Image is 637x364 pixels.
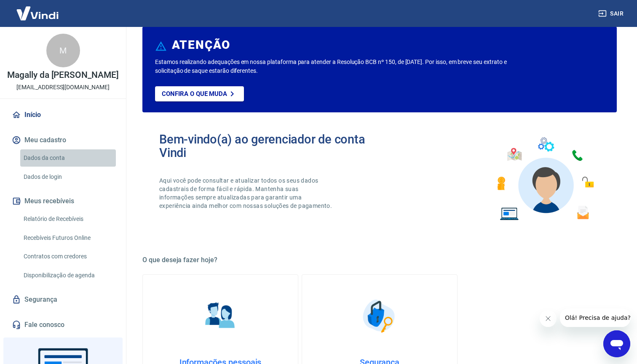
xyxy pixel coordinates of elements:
[172,41,230,49] h6: ATENÇÃO
[10,131,116,149] button: Meu cadastro
[20,248,116,265] a: Contratos com credores
[10,0,65,26] img: Vindi
[603,330,630,357] iframe: Botão para abrir a janela de mensagens
[490,133,600,226] img: Imagem de um avatar masculino com diversos icones exemplificando as funcionalidades do gerenciado...
[359,295,401,337] img: Segurança
[20,229,116,247] a: Recebíveis Futuros Online
[10,192,116,210] button: Meus recebíveis
[10,290,116,309] a: Segurança
[159,176,334,210] p: Aqui você pode consultar e atualizar todos os seus dados cadastrais de forma fácil e rápida. Mant...
[20,168,116,186] a: Dados de login
[155,58,514,75] p: Estamos realizando adequações em nossa plataforma para atender a Resolução BCB nº 150, de [DATE]....
[10,316,116,334] a: Fale conosco
[16,83,110,92] p: [EMAIL_ADDRESS][DOMAIN_NAME]
[20,210,116,228] a: Relatório de Recebíveis
[142,256,617,264] h5: O que deseja fazer hoje?
[597,6,627,21] button: Sair
[155,86,244,101] a: Confira o que muda
[540,310,557,327] iframe: Fechar mensagem
[162,90,227,98] p: Confira o que muda
[20,267,116,284] a: Disponibilização de agenda
[46,34,80,67] div: M
[10,106,116,124] a: Início
[5,6,71,13] span: Olá! Precisa de ajuda?
[7,71,119,80] p: Magally da [PERSON_NAME]
[159,133,380,159] h2: Bem-vindo(a) ao gerenciador de conta Vindi
[199,295,241,337] img: Informações pessoais
[560,308,630,327] iframe: Mensagem da empresa
[20,149,116,167] a: Dados da conta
